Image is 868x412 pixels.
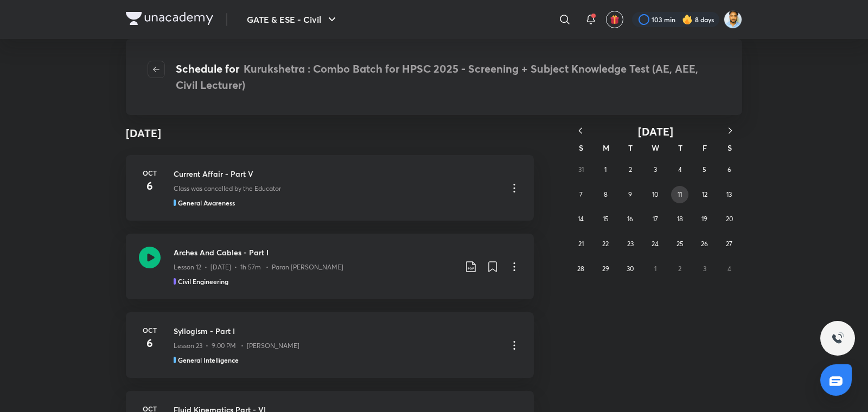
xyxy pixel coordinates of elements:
[678,165,682,173] abbr: September 4, 2025
[622,260,639,278] button: September 30, 2025
[627,240,634,248] abbr: September 23, 2025
[720,235,738,253] button: September 27, 2025
[720,186,738,203] button: September 13, 2025
[627,215,633,223] abbr: September 16, 2025
[578,215,584,223] abbr: September 14, 2025
[174,168,499,179] h3: Current Affair - Part V
[602,240,609,248] abbr: September 22, 2025
[178,276,228,286] h5: Civil Engineering
[139,325,161,335] h6: Oct
[610,15,620,24] img: avatar
[603,215,609,223] abbr: September 15, 2025
[678,143,682,153] abbr: Thursday
[628,143,633,153] abbr: Tuesday
[726,190,732,198] abbr: September 13, 2025
[726,215,733,223] abbr: September 20, 2025
[724,10,742,29] img: Kunal Pradeep
[572,235,590,253] button: September 21, 2025
[622,235,639,253] button: September 23, 2025
[720,210,738,228] button: September 20, 2025
[671,235,688,253] button: September 25, 2025
[126,312,534,378] a: Oct6Syllogism - Part ILesson 23 • 9:00 PM • [PERSON_NAME]General Intelligence
[240,9,345,30] button: GATE & ESE - Civil
[726,240,732,248] abbr: September 27, 2025
[678,190,682,198] abbr: September 11, 2025
[647,186,664,203] button: September 10, 2025
[701,240,708,248] abbr: September 26, 2025
[603,143,609,153] abbr: Monday
[597,260,614,278] button: September 29, 2025
[139,335,161,351] h4: 6
[682,14,693,25] img: streak
[627,265,634,273] abbr: September 30, 2025
[602,265,609,273] abbr: September 29, 2025
[174,341,299,351] p: Lesson 23 • 9:00 PM • [PERSON_NAME]
[139,168,161,178] h6: Oct
[647,235,664,253] button: September 24, 2025
[831,332,844,345] img: ttu
[606,11,623,28] button: avatar
[572,186,590,203] button: September 7, 2025
[577,265,584,273] abbr: September 28, 2025
[622,186,639,203] button: September 9, 2025
[727,143,732,153] abbr: Saturday
[696,186,713,203] button: September 12, 2025
[622,210,639,228] button: September 16, 2025
[597,161,614,178] button: September 1, 2025
[654,165,657,173] abbr: September 3, 2025
[628,190,632,198] abbr: September 9, 2025
[671,161,688,178] button: September 4, 2025
[139,178,161,194] h4: 6
[701,215,707,223] abbr: September 19, 2025
[174,247,456,258] h3: Arches And Cables - Part I
[702,190,707,198] abbr: September 12, 2025
[671,210,688,228] button: September 18, 2025
[703,143,707,153] abbr: Friday
[696,235,713,253] button: September 26, 2025
[578,240,584,248] abbr: September 21, 2025
[174,184,281,194] p: Class was cancelled by the Educator
[622,161,639,178] button: September 2, 2025
[176,61,698,92] span: Kurukshetra : Combo Batch for HPSC 2025 - Screening + Subject Knowledge Test (AE, AEE, Civil Lect...
[727,165,731,173] abbr: September 6, 2025
[720,161,738,178] button: September 6, 2025
[696,161,713,178] button: September 5, 2025
[676,240,684,248] abbr: September 25, 2025
[579,143,583,153] abbr: Sunday
[174,325,499,337] h3: Syllogism - Part I
[126,155,534,221] a: Oct6Current Affair - Part VClass was cancelled by the EducatorGeneral Awareness
[126,125,161,141] h4: [DATE]
[126,234,534,299] a: Arches And Cables - Part ILesson 12 • [DATE] • 1h 57m • Paran [PERSON_NAME]Civil Engineering
[126,12,213,25] img: Company Logo
[653,215,658,223] abbr: September 17, 2025
[703,165,706,173] abbr: September 5, 2025
[604,165,607,173] abbr: September 1, 2025
[597,210,614,228] button: September 15, 2025
[592,125,718,138] button: [DATE]
[597,235,614,253] button: September 22, 2025
[126,12,213,28] a: Company Logo
[174,262,343,272] p: Lesson 12 • [DATE] • 1h 57m • Paran [PERSON_NAME]
[652,190,658,198] abbr: September 10, 2025
[647,210,664,228] button: September 17, 2025
[638,124,673,139] span: [DATE]
[572,260,590,278] button: September 28, 2025
[579,190,583,198] abbr: September 7, 2025
[572,210,590,228] button: September 14, 2025
[597,186,614,203] button: September 8, 2025
[178,198,235,208] h5: General Awareness
[178,355,239,365] h5: General Intelligence
[652,143,659,153] abbr: Wednesday
[629,165,632,173] abbr: September 2, 2025
[696,210,713,228] button: September 19, 2025
[176,61,720,93] h4: Schedule for
[647,161,664,178] button: September 3, 2025
[604,190,608,198] abbr: September 8, 2025
[671,186,688,203] button: September 11, 2025
[677,215,683,223] abbr: September 18, 2025
[652,240,659,248] abbr: September 24, 2025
